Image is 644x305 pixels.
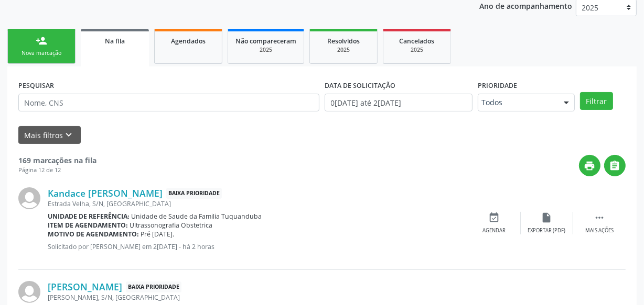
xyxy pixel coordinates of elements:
div: Exportar (PDF) [528,227,566,234]
span: Unidade de Saude da Familia Tuquanduba [132,212,262,221]
div: Nova marcação [15,49,68,57]
span: Baixa Prioridade [126,281,181,292]
span: Agendados [171,37,206,46]
div: [PERSON_NAME], S/N, [GEOGRAPHIC_DATA] [48,293,468,302]
div: Mais ações [585,227,614,234]
div: Estrada Velha, S/N, [GEOGRAPHIC_DATA] [48,199,468,208]
span: Baixa Prioridade [166,188,222,199]
i:  [609,160,621,172]
i: print [584,160,596,172]
span: Pré [DATE]. [141,230,175,239]
b: Motivo de agendamento: [48,230,139,239]
b: Unidade de referência: [48,212,130,221]
input: Nome, CNS [18,94,319,111]
span: Resolvidos [327,37,360,46]
div: Página 12 de 12 [18,166,96,175]
i: insert_drive_file [541,212,553,223]
span: Ultrassonografia Obstetrica [130,221,213,230]
img: img [18,187,40,209]
strong: 169 marcações na fila [18,155,96,165]
b: Item de agendamento: [48,221,128,230]
button: Filtrar [580,92,613,110]
i: event_available [489,212,500,223]
label: Prioridade [478,77,517,94]
i: keyboard_arrow_down [63,129,75,141]
span: Não compareceram [235,37,296,46]
div: 2025 [235,46,296,54]
p: Solicitado por [PERSON_NAME] em 2[DATE] - há 2 horas [48,242,468,251]
div: person_add [36,35,47,47]
span: Cancelados [400,37,435,46]
div: Agendar [483,227,506,234]
span: Na fila [105,37,125,46]
div: 2025 [317,46,370,54]
div: 2025 [391,46,443,54]
span: Todos [481,97,553,108]
button: print [579,155,600,176]
a: [PERSON_NAME] [48,281,122,292]
label: DATA DE SOLICITAÇÃO [325,77,395,94]
input: Selecione um intervalo [325,94,473,111]
a: Kandace [PERSON_NAME] [48,187,163,199]
button:  [604,155,626,176]
i:  [594,212,605,223]
label: PESQUISAR [18,77,54,94]
button: Mais filtroskeyboard_arrow_down [18,126,81,144]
